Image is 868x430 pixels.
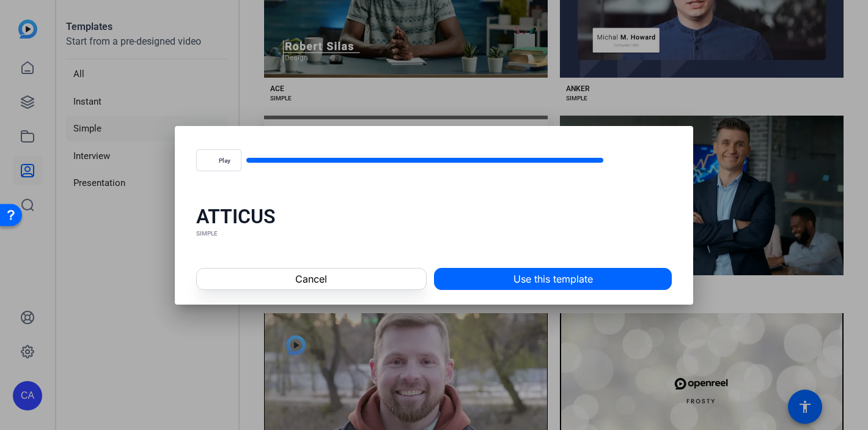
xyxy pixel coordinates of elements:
[196,229,672,239] div: SIMPLE
[642,146,672,175] button: Fullscreen
[196,204,672,229] div: ATTICUS
[434,268,672,290] button: Use this template
[219,157,230,165] span: Play
[513,272,593,286] span: Use this template
[608,146,638,175] button: Mute
[295,272,327,286] span: Cancel
[196,149,241,171] button: Play
[196,268,427,290] button: Cancel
